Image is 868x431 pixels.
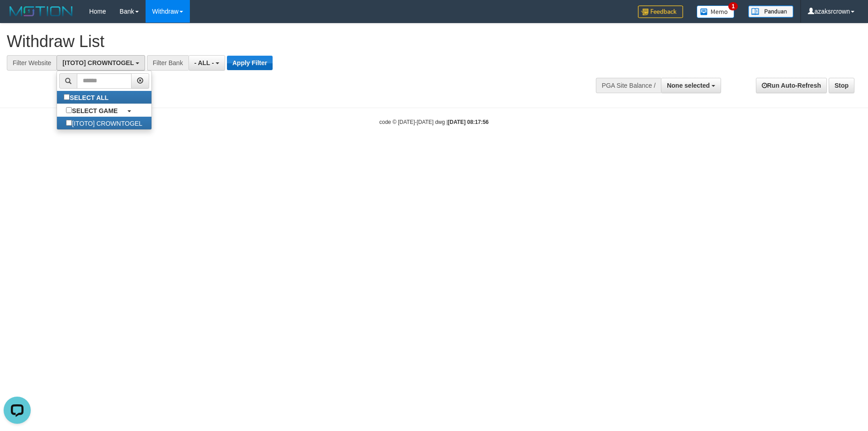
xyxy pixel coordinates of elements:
[57,55,145,71] button: [ITOTO] CROWNTOGEL
[829,78,854,93] a: Stop
[62,59,134,66] span: [ITOTO] CROWNTOGEL
[189,55,225,71] button: - ALL -
[661,78,721,93] button: None selected
[448,119,489,125] strong: [DATE] 08:17:56
[64,94,70,100] input: SELECT ALL
[596,78,661,93] div: PGA Site Balance /
[57,91,118,104] label: SELECT ALL
[748,5,793,18] img: panduan.png
[57,117,151,129] label: [ITOTO] CROWNTOGEL
[7,5,75,18] img: MOTION_logo.png
[7,55,57,71] div: Filter Website
[194,59,214,66] span: - ALL -
[66,107,72,113] input: SELECT GAME
[638,5,683,18] img: Feedback.jpg
[728,2,738,10] span: 1
[227,56,273,70] button: Apply Filter
[756,78,827,93] a: Run Auto-Refresh
[147,55,189,71] div: Filter Bank
[4,4,31,31] button: Open LiveChat chat widget
[7,33,570,51] h1: Withdraw List
[66,120,72,126] input: [ITOTO] CROWNTOGEL
[72,107,118,114] b: SELECT GAME
[57,104,151,117] a: SELECT GAME
[667,82,710,89] span: None selected
[697,5,735,18] img: Button%20Memo.svg
[379,119,489,125] small: code © [DATE]-[DATE] dwg |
